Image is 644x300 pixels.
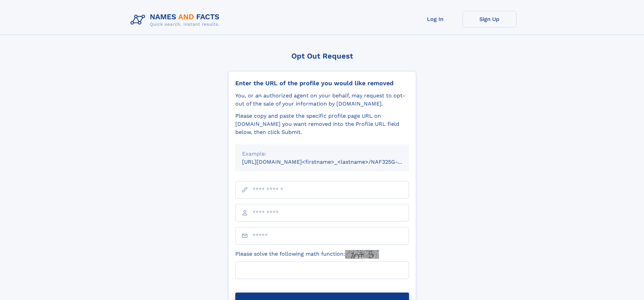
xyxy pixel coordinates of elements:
[242,150,402,158] div: Example:
[228,52,416,60] div: Opt Out Request
[128,11,225,29] img: Logo Names and Facts
[408,11,462,27] a: Log In
[235,92,409,108] div: You, or an authorized agent on your behalf, may request to opt-out of the sale of your informatio...
[235,250,379,259] label: Please solve the following math function:
[235,112,409,136] div: Please copy and paste the specific profile page URL on [DOMAIN_NAME] you want removed into the Pr...
[462,11,517,27] a: Sign Up
[235,79,409,87] div: Enter the URL of the profile you would like removed
[242,159,422,165] small: [URL][DOMAIN_NAME]<firstname>_<lastname>/NAF325G-xxxxxxxx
